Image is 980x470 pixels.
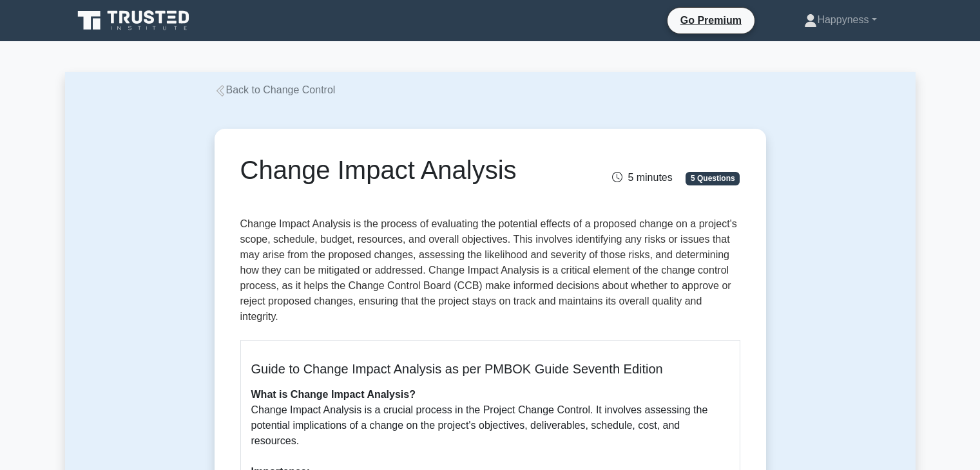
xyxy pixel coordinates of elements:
[251,389,416,400] b: What is Change Impact Analysis?
[240,155,568,185] h1: Change Impact Analysis
[240,216,740,330] p: Change Impact Analysis is the process of evaluating the potential effects of a proposed change on...
[612,172,672,183] span: 5 minutes
[686,172,740,185] span: 5 Questions
[673,12,749,28] a: Go Premium
[773,7,907,33] a: Happyness
[215,84,336,95] a: Back to Change Control
[251,361,729,377] h5: Guide to Change Impact Analysis as per PMBOK Guide Seventh Edition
